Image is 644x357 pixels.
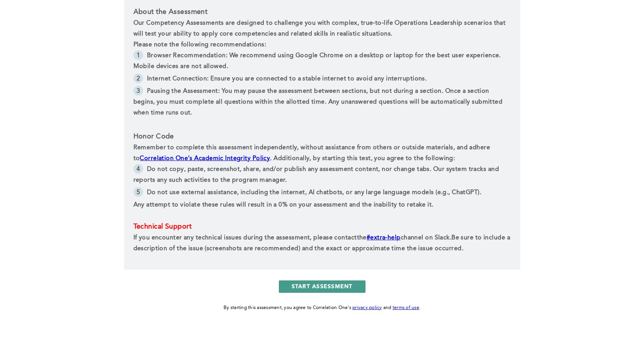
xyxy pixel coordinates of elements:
button: START ASSESSMENT [279,280,366,293]
a: #extra-help [367,235,401,241]
span: . [450,235,451,241]
li: Pausing the Assessment: You may pause the assessment between sections, but not during a section. ... [133,86,511,120]
strong: About the Assessment [133,9,208,15]
li: Do not copy, paste, screenshot, share, and/or publish any assessment content, nor change tabs. Ou... [133,164,511,187]
li: Internet Connection: Ensure you are connected to a stable internet to avoid any interruptions. [133,73,511,86]
span: Technical Support [133,223,191,230]
a: privacy policy [352,306,382,310]
p: Any attempt to violate these rules will result in a 0% on your assessment and the inability to re... [133,200,511,210]
span: Honor Code [133,133,174,140]
a: terms of use [393,306,419,310]
p: Remember to complete this assessment independently, without assistance from others or outside mat... [133,142,511,164]
div: By starting this assessment, you agree to Correlation One's and . [224,304,420,312]
p: the channel on Slack Be sure to include a description of the issue (screenshots are recommended) ... [133,232,511,254]
p: Our Competency Assessments are designed to challenge you with complex, true-to-life Operations Le... [133,18,511,39]
span: If you encounter any technical issues during the assessment, please contact [133,235,357,241]
li: Browser Recommendation: We recommend using Google Chrome on a desktop or laptop for the best user... [133,50,511,73]
a: Correlation One's Academic Integrity Policy [140,155,270,162]
li: Do not use external assistance, including the internet, AI chatbots, or any large language models... [133,187,511,200]
p: Please note the following recommendations: [133,39,511,50]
